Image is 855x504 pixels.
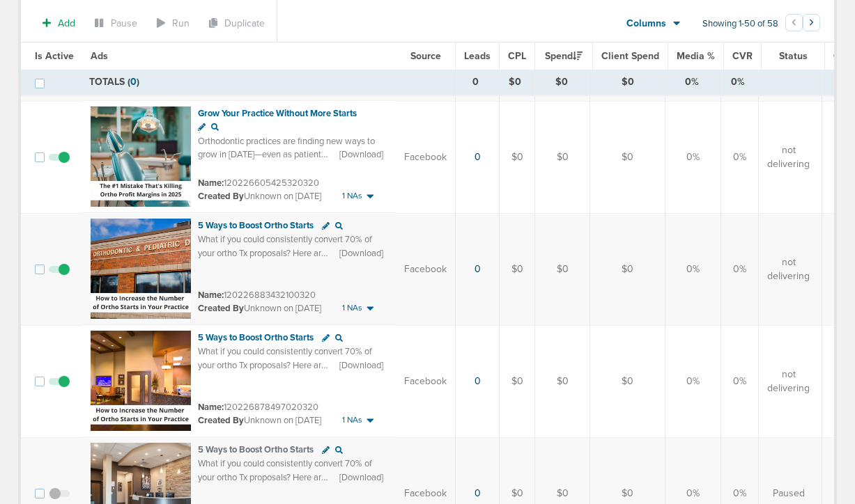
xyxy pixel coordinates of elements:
span: CVR [732,50,753,62]
td: Facebook [396,325,456,437]
span: Leads [464,50,491,62]
span: [Download] [339,471,383,484]
span: Add [58,17,75,29]
span: Created By [198,415,244,426]
span: not delivering [767,368,810,395]
span: [Download] [339,359,383,372]
td: $0 [533,70,591,95]
small: 120226883432100320 [198,290,316,301]
img: Ad image [91,331,191,431]
td: 0% [721,325,759,437]
td: $0 [535,101,590,213]
img: Ad image [91,219,191,319]
td: 0% [665,101,721,213]
td: $0 [590,101,665,213]
ul: Pagination [785,16,820,33]
span: Status [779,50,808,62]
span: Showing 1-50 of 58 [702,18,778,30]
a: 0 [475,263,481,275]
span: not delivering [767,255,810,283]
td: $0 [500,325,535,437]
td: 0% [721,213,759,325]
span: Created By [198,191,244,202]
td: $0 [500,101,535,213]
span: Name: [198,178,224,189]
span: Source [410,50,441,62]
span: Orthodontic practices are finding new ways to grow in [DATE]—even as patient starts slow and cost... [198,136,387,229]
button: Add [35,13,83,33]
td: 0% [721,101,759,213]
small: 120226878497020320 [198,402,318,413]
td: TOTALS ( ) [81,70,394,95]
a: 0 [475,375,481,387]
span: Client Spend [601,50,659,62]
a: 0 [475,151,481,163]
a: 0 [475,487,481,499]
span: 5 Ways to Boost Ortho Starts [198,444,314,455]
span: Name: [198,290,224,301]
span: What if you could consistently convert 70% of your ortho Tx proposals? Here are 5 strategies to i... [198,346,372,398]
span: 5 Ways to Boost Ortho Starts [198,332,314,343]
small: 120226605425320320 [198,178,319,189]
span: 0 [130,76,137,88]
td: 0% [665,213,721,325]
span: not delivering [767,143,810,171]
span: What if you could consistently convert 70% of your ortho Tx proposals? Here are 5 strategies to i... [198,234,372,286]
td: $0 [590,213,665,325]
span: Grow Your Practice Without More Starts [198,108,357,119]
span: [Download] [339,247,383,260]
small: Unknown on [DATE] [198,414,321,427]
td: $0 [535,213,590,325]
span: [Download] [339,148,383,161]
span: Paused [773,487,805,501]
td: $0 [535,325,590,437]
span: Media % [677,50,715,62]
td: Facebook [396,213,456,325]
img: Ad image [91,107,191,207]
span: Columns [626,17,666,31]
td: 0% [665,70,719,95]
span: 5 Ways to Boost Ortho Starts [198,220,314,231]
small: Unknown on [DATE] [198,190,321,203]
td: 0% [665,325,721,437]
td: $0 [590,325,665,437]
td: $0 [498,70,533,95]
span: Spend [545,50,583,62]
span: Is Active [35,50,74,62]
span: Name: [198,402,224,413]
td: Facebook [396,101,456,213]
small: Unknown on [DATE] [198,302,321,315]
span: 1 NAs [342,190,362,202]
span: Created By [198,303,244,314]
td: 0 [454,70,498,95]
span: 1 NAs [342,302,362,314]
button: Go to next page [803,14,820,31]
td: 0% [720,70,757,95]
span: 1 NAs [342,414,362,426]
td: $0 [500,213,535,325]
td: $0 [591,70,665,95]
span: CPL [508,50,526,62]
span: Ads [91,50,108,62]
